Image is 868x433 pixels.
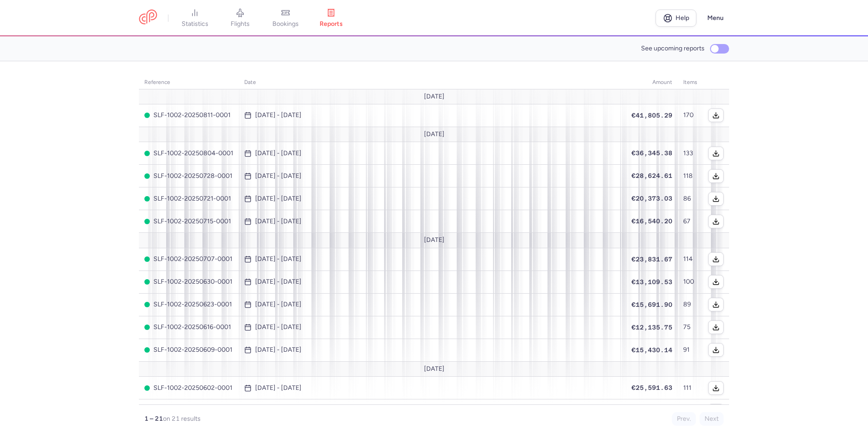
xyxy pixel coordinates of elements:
span: [DATE] [424,93,444,100]
time: [DATE] - [DATE] [255,112,301,119]
span: €25,591.63 [631,384,672,391]
td: 114 [678,248,703,271]
td: 91 [678,339,703,361]
span: bookings [272,20,299,28]
th: date [239,76,626,89]
button: Prev. [672,412,696,426]
time: [DATE] - [DATE] [255,278,301,285]
td: 75 [678,316,703,339]
th: amount [626,76,678,89]
a: Help [656,10,696,27]
span: SLF-1002-20250707-0001 [144,256,233,263]
button: Menu [702,10,729,27]
a: flights [217,8,263,28]
span: SLF-1002-20250602-0001 [144,384,233,392]
span: €13,109.53 [631,278,672,285]
a: statistics [172,8,217,28]
time: [DATE] - [DATE] [255,256,301,263]
span: SLF-1002-20250616-0001 [144,324,233,331]
td: 133 [678,142,703,165]
span: €41,805.29 [631,112,672,119]
time: [DATE] - [DATE] [255,346,301,354]
time: [DATE] - [DATE] [255,218,301,225]
span: €15,691.90 [631,301,672,308]
span: €12,135.75 [631,324,672,331]
span: SLF-1002-20250811-0001 [144,112,233,119]
span: See upcoming reports [641,45,705,52]
span: [DATE] [424,131,444,138]
a: reports [308,8,354,28]
span: €20,373.03 [631,195,672,202]
span: statistics [182,20,208,28]
span: €23,831.67 [631,256,672,263]
td: 62 [678,399,703,422]
span: [DATE] [424,236,444,244]
span: flights [231,20,250,28]
span: [DATE] [424,365,444,373]
td: 100 [678,271,703,293]
span: €15,430.14 [631,346,672,354]
time: [DATE] - [DATE] [255,195,301,202]
span: reports [320,20,343,28]
td: 67 [678,210,703,233]
span: SLF-1002-20250609-0001 [144,346,233,354]
td: 111 [678,377,703,399]
span: €16,540.20 [631,217,672,225]
span: on 21 results [163,415,201,423]
span: SLF-1002-20250630-0001 [144,278,233,285]
td: 170 [678,104,703,127]
td: 118 [678,165,703,187]
th: reference [139,76,239,89]
a: bookings [263,8,308,28]
time: [DATE] - [DATE] [255,172,301,180]
time: [DATE] - [DATE] [255,150,301,157]
span: SLF-1002-20250623-0001 [144,301,233,308]
a: CitizenPlane red outlined logo [139,10,157,26]
span: €28,624.61 [631,172,672,179]
span: Help [676,15,689,21]
span: SLF-1002-20250721-0001 [144,195,233,202]
time: [DATE] - [DATE] [255,384,301,392]
button: Next [700,412,724,426]
time: [DATE] - [DATE] [255,324,301,331]
span: SLF-1002-20250715-0001 [144,218,233,225]
time: [DATE] - [DATE] [255,301,301,308]
td: 86 [678,187,703,210]
th: items [678,76,703,89]
strong: 1 – 21 [144,415,163,423]
td: 89 [678,293,703,316]
span: SLF-1002-20250728-0001 [144,172,233,180]
span: €36,345.38 [631,149,672,157]
span: SLF-1002-20250804-0001 [144,150,233,157]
